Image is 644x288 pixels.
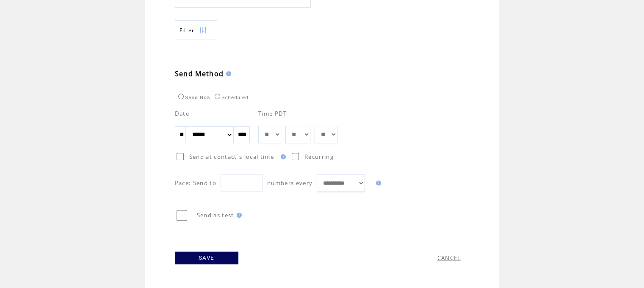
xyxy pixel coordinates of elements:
span: Pace: Send to [175,179,216,187]
img: help.gif [278,154,286,159]
label: Send Now [176,95,211,100]
label: Scheduled [213,95,249,100]
a: SAVE [175,252,238,264]
a: CANCEL [437,254,461,262]
img: help.gif [224,71,231,76]
span: Send at contact`s local time [189,153,274,161]
span: Show filters [180,27,195,34]
input: Scheduled [215,94,220,99]
a: Filter [175,20,217,39]
img: help.gif [373,180,381,186]
span: numbers every [267,179,312,187]
span: Recurring [304,153,334,161]
img: help.gif [234,213,242,218]
span: Time PDT [258,110,287,117]
img: filters.png [199,21,207,40]
input: Send Now [178,94,184,99]
span: Send Method [175,69,224,78]
span: Send as test [197,211,234,219]
span: Date [175,110,189,117]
